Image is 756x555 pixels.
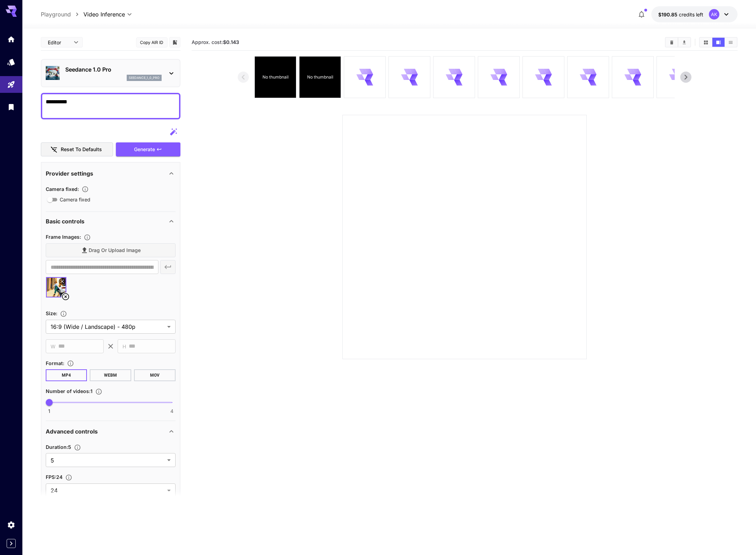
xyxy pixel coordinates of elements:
div: Models [7,58,15,66]
span: Editor [48,39,69,46]
button: Show media in list view [725,38,737,47]
span: H [123,342,126,350]
p: No thumbnail [262,74,289,80]
button: Adjust the dimensions of the generated image by specifying its width and height in pixels, or sel... [57,310,70,317]
div: Playground [7,80,15,89]
button: Reset to defaults [41,142,113,157]
div: Provider settings [46,165,176,182]
span: Number of videos : 1 [46,388,92,394]
button: MOV [134,369,176,381]
span: Generate [134,145,155,154]
button: WEBM [90,369,131,381]
div: Advanced controls [46,423,176,440]
span: Video Inference [83,10,125,18]
span: 1 [48,408,50,415]
span: Duration : 5 [46,444,71,450]
button: Specify how many videos to generate in a single request. Each video generation will be charged se... [92,388,105,395]
span: 5 [51,456,164,465]
button: Set the number of duration [71,444,84,451]
div: Basic controls [46,213,176,230]
button: Show media in grid view [700,38,712,47]
button: Upload frame images. [81,234,94,241]
button: Choose the file format for the output video. [64,360,77,367]
p: Advanced controls [46,427,98,436]
span: FPS : 24 [46,474,62,480]
button: Download All [678,38,690,47]
button: $190.85059AK [651,6,738,22]
span: 24 [51,486,164,495]
button: Add to library [172,38,178,46]
button: Set the fps [62,474,75,481]
button: Copy AIR ID [136,37,168,47]
div: Clear AllDownload All [665,37,691,47]
span: W [51,342,55,350]
button: Expand sidebar [7,539,16,548]
button: Generate [116,142,180,157]
div: Home [7,35,15,44]
div: Show media in grid viewShow media in video viewShow media in list view [699,37,738,47]
span: 4 [170,408,173,415]
span: Frame Images : [46,234,81,240]
div: Settings [7,520,15,529]
span: Camera fixed : [46,186,79,192]
p: seedance_1_0_pro [129,75,160,80]
span: Format : [46,360,64,366]
p: Basic controls [46,217,84,225]
a: Playground [41,10,71,18]
span: Size : [46,310,57,316]
span: Approx. cost: [192,39,239,45]
span: Camera fixed [60,196,90,203]
span: credits left [679,12,703,17]
span: $190.85 [658,12,679,17]
b: $0.143 [223,39,239,45]
div: AK [709,9,719,20]
nav: breadcrumb [41,10,83,18]
button: MP4 [46,369,87,381]
p: Seedance 1.0 Pro [65,65,162,74]
p: No thumbnail [307,74,333,80]
div: Seedance 1.0 Proseedance_1_0_pro [46,62,176,84]
span: 16:9 (Wide / Landscape) - 480p [51,323,164,331]
div: $190.85059 [658,11,703,18]
div: Library [7,103,15,111]
p: Provider settings [46,169,93,178]
button: Clear All [666,38,678,47]
button: Show media in video view [712,38,725,47]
